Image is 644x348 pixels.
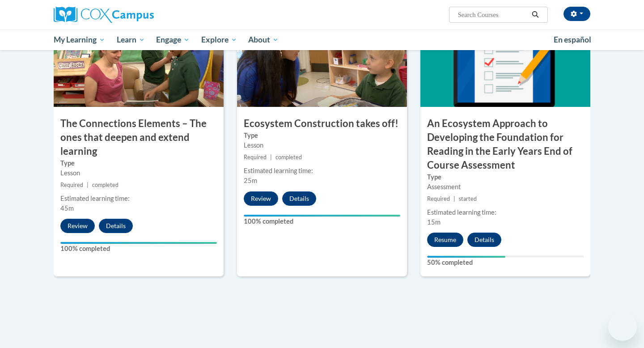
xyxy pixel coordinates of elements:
h3: Ecosystem Construction takes off! [237,117,407,131]
div: Main menu [40,30,604,50]
div: Your progress [244,215,400,216]
span: My Learning [54,34,105,45]
span: Required [427,195,450,202]
div: Lesson [244,140,400,150]
span: Engage [156,34,190,45]
button: Account Settings [563,7,590,21]
h3: An Ecosystem Approach to Developing the Foundation for Reading in the Early Years End of Course A... [420,117,590,172]
iframe: Button to launch messaging window [608,312,637,341]
label: Type [427,172,584,182]
div: Estimated learning time: [60,194,217,204]
span: 45m [60,204,74,212]
img: Course Image [54,17,224,107]
span: Explore [201,34,237,45]
span: | [453,195,455,202]
button: Review [244,191,278,206]
span: En español [554,35,591,44]
img: Course Image [237,17,407,107]
button: Details [282,191,316,206]
img: Cox Campus [54,7,154,23]
h3: The Connections Elements – The ones that deepen and extend learning [54,117,224,158]
div: Your progress [60,242,217,244]
div: Estimated learning time: [244,166,400,176]
a: Learn [111,30,151,50]
a: Explore [195,30,243,50]
div: Lesson [60,168,217,178]
label: Type [244,131,400,140]
span: Learn [117,34,145,45]
span: Required [60,182,83,188]
a: Cox Campus [54,7,224,23]
button: Resume [427,233,463,247]
a: About [243,30,285,50]
button: Review [60,219,95,233]
a: My Learning [48,30,111,50]
input: Search Courses [457,9,529,20]
span: 25m [244,177,257,184]
div: Estimated learning time: [427,208,584,217]
span: completed [92,182,119,188]
span: started [459,195,477,202]
label: Type [60,158,217,168]
span: About [248,34,279,45]
label: 100% completed [60,244,217,254]
span: completed [275,154,302,161]
button: Search [529,9,542,20]
span: | [270,154,272,161]
a: Engage [150,30,195,50]
span: | [87,182,89,188]
button: Details [467,233,501,247]
a: En español [548,30,597,49]
div: Assessment [427,182,584,192]
label: 50% completed [427,258,584,267]
span: Required [244,154,267,161]
img: Course Image [420,17,590,107]
label: 100% completed [244,216,400,226]
div: Your progress [427,256,505,258]
button: Details [99,219,133,233]
span: 15m [427,218,441,226]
